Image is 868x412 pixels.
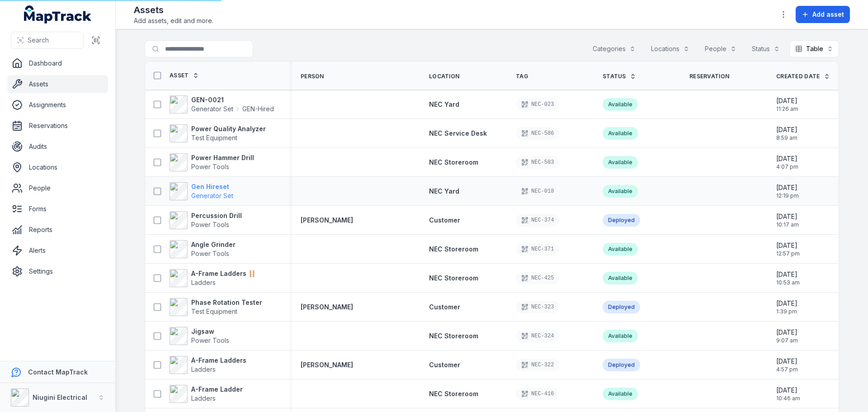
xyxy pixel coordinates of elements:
[191,182,233,191] strong: Gen Hireset
[429,100,459,109] a: NEC Yard
[429,303,460,312] a: Customer
[776,192,799,199] span: 12:19 pm
[134,4,213,16] h2: Assets
[776,328,798,337] span: [DATE]
[429,390,478,398] span: NEC Storeroom
[776,183,799,199] time: 6/18/2025, 12:19:58 PM
[429,100,459,108] span: NEC Yard
[191,336,229,344] span: Power Tools
[301,216,353,225] a: [PERSON_NAME]
[776,125,797,134] span: [DATE]
[776,212,799,221] span: [DATE]
[191,356,246,365] strong: A-Frame Ladders
[170,240,236,258] a: Angle GrinderPower Tools
[7,54,108,72] a: Dashboard
[191,104,233,114] span: Generator Set
[429,274,478,282] span: NEC Storeroom
[170,95,274,114] a: GEN-0021Generator SetGEN-Hired
[429,73,459,80] span: Location
[429,216,460,225] a: Customer
[776,96,798,105] span: [DATE]
[603,185,638,198] div: Available
[776,134,797,142] span: 8:59 am
[33,393,87,401] strong: Niugini Electrical
[776,154,798,163] span: [DATE]
[516,73,528,80] span: Tag
[776,105,798,113] span: 11:26 am
[587,40,642,57] button: Categories
[516,272,559,284] div: NEC-425
[429,360,460,369] a: Customer
[776,125,797,142] time: 7/8/2025, 8:59:22 AM
[776,163,798,170] span: 4:07 pm
[170,182,233,200] a: Gen HiresetGenerator Set
[7,179,108,197] a: People
[191,95,274,104] strong: GEN-0021
[28,36,49,45] span: Search
[603,214,640,227] div: Deployed
[429,274,478,283] a: NEC Storeroom
[191,298,262,307] strong: Phase Rotation Tester
[789,40,839,57] button: Table
[516,388,559,400] div: NEC-416
[191,327,229,336] strong: Jigsaw
[191,153,254,162] strong: Power Hammer Drill
[776,221,799,228] span: 10:17 am
[603,330,638,342] div: Available
[429,187,459,196] a: NEC Yard
[776,73,820,80] span: Created Date
[746,40,786,57] button: Status
[170,124,266,142] a: Power Quality AnalyzerTest Equipment
[191,134,237,142] span: Test Equipment
[516,243,559,256] div: NEC-371
[7,200,108,218] a: Forms
[429,158,478,166] span: NEC Storeroom
[776,250,800,257] span: 12:57 pm
[699,40,742,57] button: People
[191,211,242,220] strong: Percussion Drill
[516,185,559,198] div: NEC-018
[170,385,243,403] a: A-Frame LadderLadders
[516,127,559,140] div: NEC-586
[603,73,626,80] span: Status
[301,303,353,312] strong: [PERSON_NAME]
[429,158,478,167] a: NEC Storeroom
[603,359,640,371] div: Deployed
[429,389,478,398] a: NEC Storeroom
[170,356,246,374] a: A-Frame LaddersLadders
[776,386,800,402] time: 3/26/2025, 10:46:08 AM
[776,270,800,286] time: 5/12/2025, 10:53:50 AM
[603,243,638,256] div: Available
[170,269,256,287] a: A-Frame Ladders 🪜Ladders
[516,214,559,227] div: NEC-374
[429,216,460,224] span: Customer
[603,272,638,284] div: Available
[776,357,798,366] span: [DATE]
[516,330,559,342] div: NEC-324
[429,129,487,137] span: NEC Service Desk
[689,73,729,80] span: Reservation
[603,388,638,400] div: Available
[776,154,798,170] time: 7/1/2025, 4:07:21 PM
[7,117,108,135] a: Reservations
[301,73,324,80] span: Person
[301,360,353,369] a: [PERSON_NAME]
[603,301,640,313] div: Deployed
[603,156,638,169] div: Available
[191,269,256,278] strong: A-Frame Ladders 🪜
[7,96,108,114] a: Assignments
[191,279,216,286] span: Ladders
[429,129,487,138] a: NEC Service Desk
[776,270,800,279] span: [DATE]
[776,386,800,395] span: [DATE]
[170,298,262,316] a: Phase Rotation TesterTest Equipment
[776,212,799,228] time: 5/26/2025, 10:17:52 AM
[516,156,559,169] div: NEC-583
[516,301,559,313] div: NEC-323
[191,240,236,249] strong: Angle Grinder
[603,127,638,140] div: Available
[429,187,459,195] span: NEC Yard
[429,361,460,369] span: Customer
